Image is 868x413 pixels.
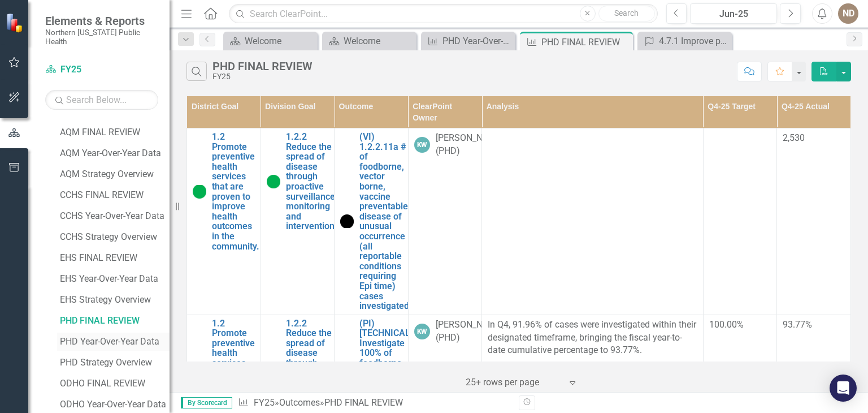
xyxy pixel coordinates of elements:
a: EHS FINAL REVIEW [57,249,170,267]
td: Double-Click to Edit [482,128,704,315]
button: ND [838,3,858,24]
input: Search ClearPoint... [229,4,657,24]
img: ClearPoint Strategy [5,12,26,33]
input: Search Below... [45,90,158,110]
a: PHD Year-Over-Year Data [57,333,170,351]
a: Welcome [325,34,414,48]
a: AQM FINAL REVIEW [57,123,170,141]
div: PHD FINAL REVIEW [324,397,403,408]
button: Search [598,6,655,21]
img: On Target [193,185,206,199]
a: Welcome [226,34,315,48]
span: Search [614,8,639,18]
a: (VI) 1.2.2.11a # of foodborne, vector borne, vaccine preventable, disease of unusual occurrence (... [359,132,410,311]
div: AQM FINAL REVIEW [60,127,170,137]
div: ODHO FINAL REVIEW [60,378,170,389]
img: On Target [267,175,280,188]
div: AQM Strategy Overview [60,169,170,179]
a: Outcomes [279,397,320,408]
div: PHD FINAL REVIEW [60,316,170,326]
img: Volume Indicator [340,214,354,228]
div: KW [414,324,430,339]
div: EHS Strategy Overview [60,295,170,305]
a: 1.2.2 Reduce the spread of disease through proactive surveillance, monitoring and intervention. [286,132,337,231]
p: In Q4, 91.96% of cases were investigated within their designated timeframe, bringing the fiscal y... [488,319,697,360]
a: EHS Strategy Overview [57,291,170,309]
span: Elements & Reports [45,14,158,28]
a: CCHS Year-Over-Year Data [57,207,170,225]
div: » » [238,397,510,410]
span: By Scorecard [181,397,232,408]
div: Welcome [245,34,315,48]
a: PHD Strategy Overview [57,354,170,372]
span: 100.00% [709,319,744,330]
div: PHD FINAL REVIEW [541,35,630,49]
div: ODHO Year-Over-Year Data [60,399,170,410]
div: Jun-25 [694,7,773,21]
div: EHS FINAL REVIEW [60,253,170,263]
small: Northern [US_STATE] Public Health [45,28,158,46]
div: [PERSON_NAME] (PHD) [436,132,504,158]
a: ODHO FINAL REVIEW [57,375,170,393]
a: FY25 [254,397,275,408]
a: CCHS Strategy Overview [57,228,170,246]
td: Double-Click to Edit Right Click for Context Menu [261,128,335,315]
button: Jun-25 [690,3,777,24]
td: Double-Click to Edit Right Click for Context Menu [187,128,261,315]
img: On Target [267,362,280,375]
div: Open Intercom Messenger [830,375,857,402]
span: 2,530 [783,132,805,143]
div: Welcome [344,34,414,48]
a: PHD FINAL REVIEW [57,312,170,330]
a: 1.2 Promote preventive health services that are proven to improve health outcomes in the community. [212,132,259,251]
a: FY25 [45,63,158,76]
div: FY25 [212,72,313,81]
div: EHS Year-Over-Year Data [60,274,170,284]
div: AQM Year-Over-Year Data [60,148,170,158]
div: 4.7.1 Improve public health emergency preparedness. [659,34,729,48]
a: AQM Year-Over-Year Data [57,144,170,162]
div: CCHS FINAL REVIEW [60,190,170,200]
div: PHD Year-Over-Year Data [442,34,513,48]
span: 93.77% [783,319,812,330]
div: [PERSON_NAME] (PHD) [436,319,504,345]
a: PHD Year-Over-Year Data [424,34,513,48]
div: PHD Year-Over-Year Data [60,337,170,347]
div: CCHS Year-Over-Year Data [60,211,170,221]
a: 4.7.1 Improve public health emergency preparedness. [640,34,729,48]
a: EHS Year-Over-Year Data [57,270,170,288]
div: KW [414,137,430,153]
td: Double-Click to Edit Right Click for Context Menu [335,128,409,315]
div: PHD FINAL REVIEW [212,60,313,72]
div: CCHS Strategy Overview [60,232,170,242]
a: CCHS FINAL REVIEW [57,186,170,204]
a: AQM Strategy Overview [57,165,170,183]
div: PHD Strategy Overview [60,358,170,368]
